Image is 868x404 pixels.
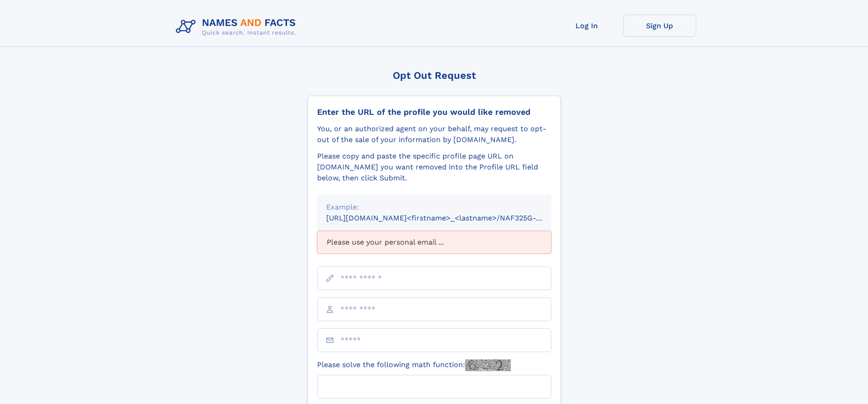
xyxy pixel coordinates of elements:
img: Logo Names and Facts [172,15,303,39]
div: Please use your personal email ... [317,231,551,254]
label: Please solve the following math function: [317,359,511,371]
div: Please copy and paste the specific profile page URL on [DOMAIN_NAME] you want removed into the Pr... [317,151,551,184]
a: Log In [550,15,623,37]
div: You, or an authorized agent on your behalf, may request to opt-out of the sale of your informatio... [317,123,551,145]
div: Example: [326,202,542,213]
small: [URL][DOMAIN_NAME]<firstname>_<lastname>/NAF325G-xxxxxxxx [326,214,569,222]
a: Sign Up [623,15,696,37]
div: Opt Out Request [308,70,561,81]
div: Enter the URL of the profile you would like removed [317,107,551,117]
